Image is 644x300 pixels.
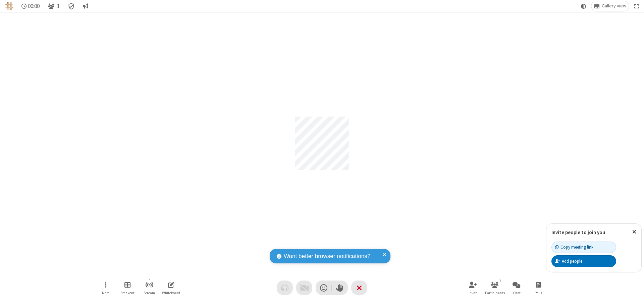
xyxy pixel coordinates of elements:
button: Open participant list [485,278,505,297]
button: Conversation [80,1,91,11]
button: Raise hand [332,281,348,295]
button: Open shared whiteboard [161,278,181,297]
button: Fullscreen [632,1,642,11]
button: Manage Breakout Rooms [117,278,138,297]
div: Meeting details Encryption enabled [65,1,78,11]
button: Send a reaction [316,281,332,295]
div: Timer [19,1,43,11]
button: Copy meeting link [551,242,616,253]
button: Open participant list [45,1,62,11]
button: Audio problem - check your Internet connection or call by phone [277,281,293,295]
span: Want better browser notifications? [284,252,370,261]
span: Breakout [120,291,135,295]
span: More [102,291,109,295]
span: 1 [57,3,60,9]
span: Whiteboard [162,291,180,295]
button: Open menu [96,278,116,297]
button: End or leave meeting [351,281,367,295]
button: Using system theme [578,1,589,11]
button: Add people [551,255,616,267]
button: Invite participants (Alt+I) [463,278,483,297]
label: Invite people to join you [551,229,605,235]
span: Gallery view [602,3,626,9]
button: Open chat [506,278,527,297]
span: Participants [485,291,505,295]
span: Polls [535,291,542,295]
button: Video [296,281,312,295]
button: Close popover [627,224,641,240]
img: QA Selenium DO NOT DELETE OR CHANGE [5,2,13,10]
span: Stream [144,291,155,295]
button: Change layout [591,1,629,11]
button: Open poll [528,278,548,297]
span: Chat [513,291,521,295]
div: Copy meeting link [555,244,593,250]
button: Start streaming [139,278,159,297]
span: 00:00 [28,3,40,9]
span: Invite [469,291,477,295]
div: 1 [497,278,503,284]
